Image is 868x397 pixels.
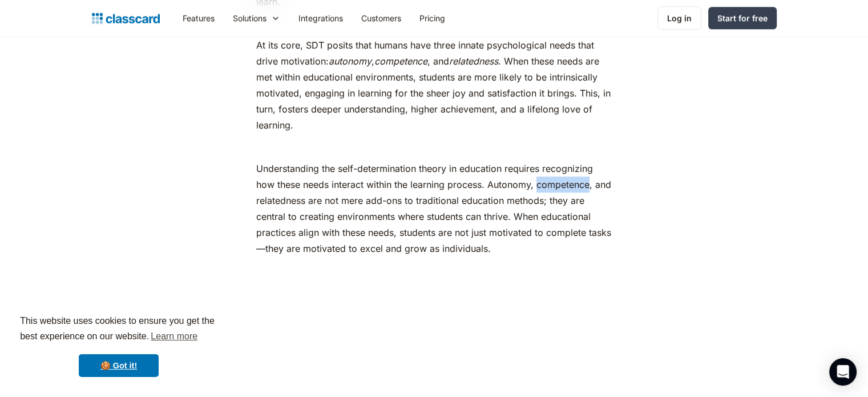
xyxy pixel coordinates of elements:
em: competence [374,55,427,67]
a: home [92,10,160,26]
a: learn more about cookies [149,328,199,345]
div: Start for free [717,12,768,24]
div: Open Intercom Messenger [829,358,857,386]
div: Log in [667,12,692,24]
a: Log in [657,6,701,30]
div: Solutions [233,12,267,24]
em: relatedness [449,55,498,67]
a: Pricing [410,5,454,31]
span: This website uses cookies to ensure you get the best experience on our website. [20,314,217,345]
p: Understanding the self-determination theory in education requires recognizing how these needs int... [256,161,612,272]
a: Customers [352,5,410,31]
a: Integrations [289,5,352,31]
a: dismiss cookie message [79,354,159,377]
div: cookieconsent [9,303,228,388]
a: Features [173,5,224,31]
p: At its core, SDT posits that humans have three innate psychological needs that drive motivation: ... [256,37,612,133]
p: ‍ [256,139,612,155]
em: autonomy [329,55,372,67]
a: Start for free [708,7,777,29]
div: Solutions [224,5,289,31]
